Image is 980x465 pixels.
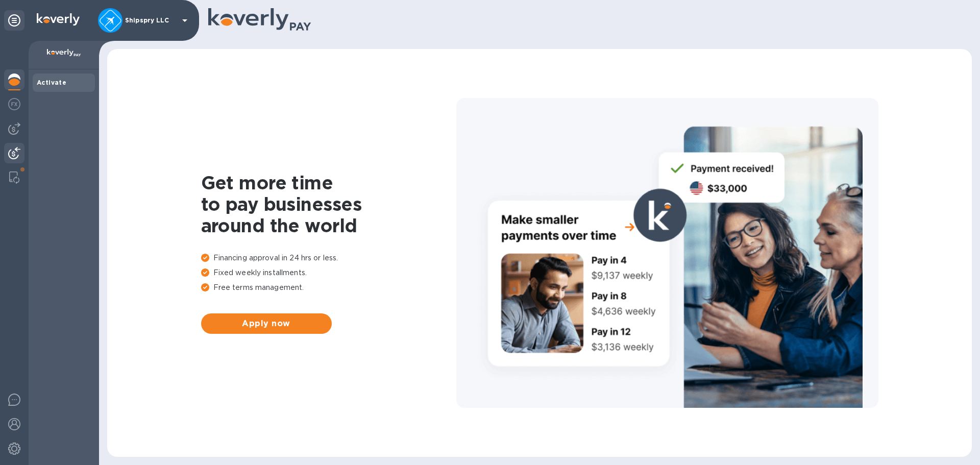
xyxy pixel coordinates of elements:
img: Logo [37,13,80,26]
b: Activate [37,79,66,86]
h1: Get more time to pay businesses around the world [201,172,456,236]
span: Apply now [209,317,324,330]
button: Apply now [201,313,332,334]
p: Fixed weekly installments. [201,267,456,278]
img: Foreign exchange [8,98,20,110]
p: Financing approval in 24 hrs or less. [201,253,456,263]
p: Free terms management. [201,282,456,293]
div: Unpin categories [4,10,24,31]
p: Shipspry LLC [125,17,176,24]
